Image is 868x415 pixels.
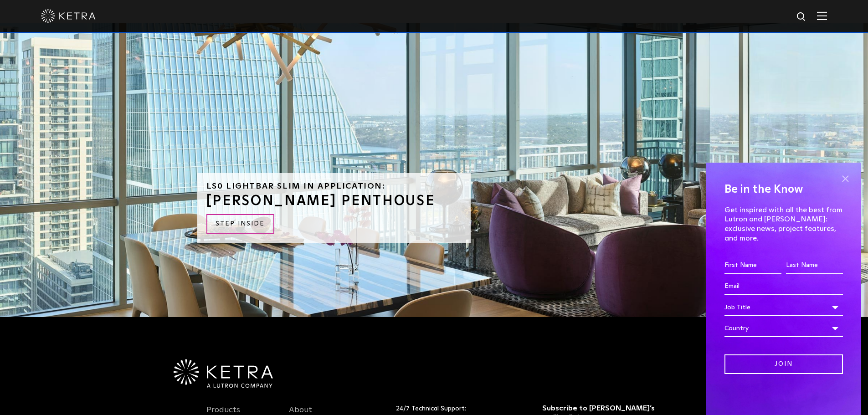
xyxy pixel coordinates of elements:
a: STEP INSIDE [206,214,274,234]
input: Email [724,278,843,295]
input: Last Name [786,257,843,274]
h3: [PERSON_NAME] PENTHOUSE [206,194,462,208]
img: ketra-logo-2019-white [41,9,96,23]
img: search icon [796,11,807,23]
input: First Name [724,257,781,274]
div: Job Title [724,299,843,316]
div: Country [724,320,843,337]
input: Join [724,354,843,374]
img: Hamburger%20Nav.svg [817,11,827,20]
h6: LS0 Lightbar Slim in Application: [206,182,462,190]
h4: Be in the Know [724,181,843,198]
p: Get inspired with all the best from Lutron and [PERSON_NAME]: exclusive news, project features, a... [724,205,843,243]
img: Ketra-aLutronCo_White_RGB [174,359,273,388]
